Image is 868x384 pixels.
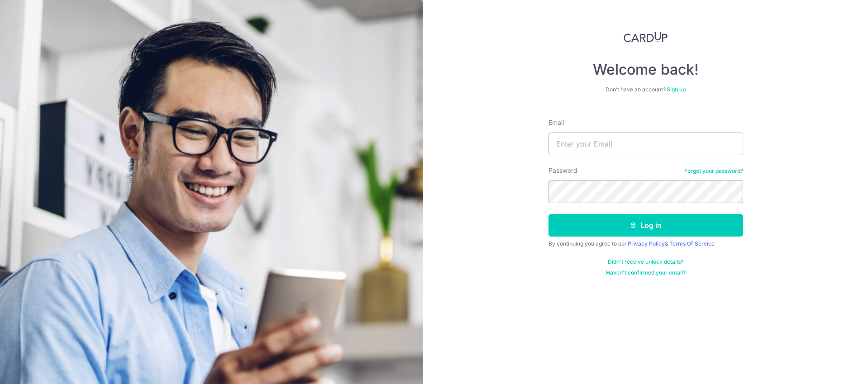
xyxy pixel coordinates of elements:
label: Password [548,166,577,175]
a: Sign up [667,86,686,93]
a: Forgot your password? [684,167,743,175]
a: Haven't confirmed your email? [606,269,686,276]
input: Enter your Email [548,133,743,155]
div: By continuing you agree to our & [548,240,743,247]
div: Don’t have an account? [548,86,743,93]
a: Terms Of Service [669,240,715,247]
h4: Welcome back! [548,61,743,79]
a: Didn't receive unlock details? [608,258,683,265]
img: CardUp Logo [624,32,668,43]
label: Email [548,118,564,127]
button: Log in [548,214,743,237]
a: Privacy Policy [628,240,665,247]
